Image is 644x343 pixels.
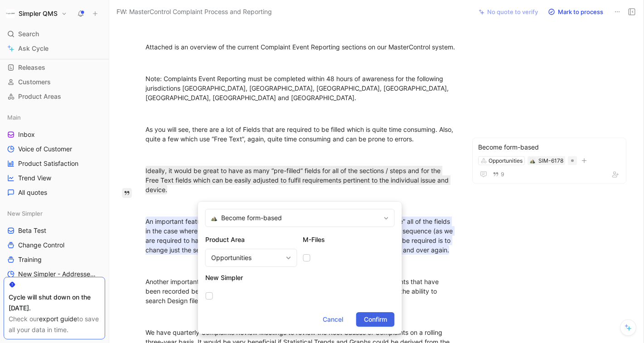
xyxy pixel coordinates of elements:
span: Confirm [364,314,387,325]
h2: M-Files [303,234,395,245]
div: Opportunities [211,252,282,263]
img: ⛰️ [211,215,218,221]
h2: Product Area [205,234,297,245]
span: Become form-based [221,213,380,223]
button: Confirm [356,312,395,327]
span: Cancel [323,314,343,325]
button: Cancel [315,312,351,327]
h2: New Simpler [205,272,395,283]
